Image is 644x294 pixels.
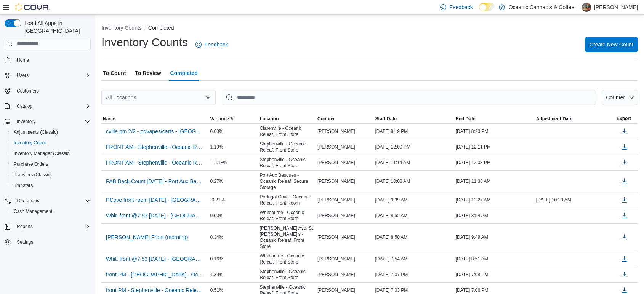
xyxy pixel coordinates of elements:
[602,90,638,105] button: Counter
[2,221,94,232] button: Reports
[454,177,535,186] div: [DATE] 11:38 AM
[2,236,94,248] button: Settings
[14,55,91,65] span: Home
[209,114,258,123] button: Variance %
[14,222,36,231] button: Reports
[449,3,473,11] span: Feedback
[14,196,91,205] span: Operations
[617,115,631,121] span: Export
[454,142,535,152] div: [DATE] 12:11 PM
[103,126,207,137] button: cville pm 2/2 - pr/vapes/carts - [GEOGRAPHIC_DATA] - [GEOGRAPHIC_DATA] Releaf - Recount
[317,197,355,203] span: [PERSON_NAME]
[17,224,33,230] span: Reports
[317,234,355,240] span: [PERSON_NAME]
[373,195,454,205] div: [DATE] 9:39 AM
[373,233,454,242] div: [DATE] 8:50 AM
[103,116,115,122] span: Name
[106,255,204,263] span: Whit. front @7:53 [DATE] - [GEOGRAPHIC_DATA] - [GEOGRAPHIC_DATA] Releaf
[577,3,579,12] p: |
[148,25,174,31] button: Completed
[14,117,38,126] button: Inventory
[101,114,209,123] button: Name
[106,128,204,135] span: cville pm 2/2 - pr/vapes/carts - [GEOGRAPHIC_DATA] - [GEOGRAPHIC_DATA] Releaf - Recount
[101,35,188,50] h1: Inventory Counts
[209,142,258,152] div: 1.19%
[373,270,454,279] div: [DATE] 7:07 PM
[373,211,454,220] div: [DATE] 8:52 AM
[375,116,397,122] span: Start Date
[106,212,204,219] span: Whit. front @7:53 [DATE] - [GEOGRAPHIC_DATA] - [GEOGRAPHIC_DATA] Releaf - Recount
[454,195,535,205] div: [DATE] 10:27 AM
[454,211,535,220] div: [DATE] 8:54 AM
[14,129,58,135] span: Adjustments (Classic)
[536,116,572,122] span: Adjustment Date
[454,270,535,279] div: [DATE] 7:08 PM
[106,177,204,185] span: PAB Back Count [DATE] - Port Aux Basques - Oceanic Releaf
[106,159,204,166] span: FRONT AM - Stephenville - Oceanic Releaf
[260,116,279,122] span: Location
[14,86,42,96] a: Customers
[258,192,316,208] div: Portugal Cove - Oceanic Releaf, Front Room
[135,66,161,81] span: To Review
[106,271,204,278] span: front PM - [GEOGRAPHIC_DATA] - Oceanic Releaf - Recount - Recount
[258,267,316,282] div: Stephenville - Oceanic Releaf, Front Store
[585,37,638,52] button: Create New Count
[258,114,316,123] button: Location
[106,233,188,241] span: [PERSON_NAME] Front (morning)
[2,101,94,112] button: Catalog
[316,114,373,123] button: Counter
[535,195,615,205] div: [DATE] 10:29 AM
[14,182,33,189] span: Transfers
[373,127,454,136] div: [DATE] 8:19 PM
[606,94,625,101] span: Counter
[192,37,231,52] a: Feedback
[103,157,207,168] button: FRONT AM - Stephenville - Oceanic Releaf
[594,3,638,12] p: [PERSON_NAME]
[479,3,495,11] input: Dark Mode
[11,170,91,179] span: Transfers (Classic)
[11,207,55,216] a: Cash Management
[582,3,591,12] div: Samantha Craig
[2,85,94,96] button: Customers
[317,160,355,166] span: [PERSON_NAME]
[14,117,91,126] span: Inventory
[11,160,91,169] span: Purchase Orders
[103,253,207,265] button: Whit. front @7:53 [DATE] - [GEOGRAPHIC_DATA] - [GEOGRAPHIC_DATA] Releaf
[454,158,535,167] div: [DATE] 12:08 PM
[106,196,204,204] span: PCove front room [DATE] - [GEOGRAPHIC_DATA] - [GEOGRAPHIC_DATA] Releaf
[317,178,355,184] span: [PERSON_NAME]
[317,116,335,122] span: Counter
[11,181,91,190] span: Transfers
[8,148,94,159] button: Inventory Manager (Classic)
[14,71,32,80] button: Users
[21,19,91,35] span: Load All Apps in [GEOGRAPHIC_DATA]
[101,24,638,33] nav: An example of EuiBreadcrumbs
[373,254,454,264] div: [DATE] 7:54 AM
[103,232,191,243] button: [PERSON_NAME] Front (morning)
[209,270,258,279] div: 4.39%
[14,140,46,146] span: Inventory Count
[17,118,35,125] span: Inventory
[258,224,316,251] div: [PERSON_NAME] Ave, St. [PERSON_NAME]’s - Oceanic Releaf, Front Store
[14,237,91,247] span: Settings
[209,254,258,264] div: 0.16%
[258,171,316,192] div: Port Aux Basques - Oceanic Releaf, Secure Storage
[8,137,94,148] button: Inventory Count
[17,103,32,109] span: Catalog
[14,56,32,65] a: Home
[209,177,258,186] div: 0.27%
[258,251,316,267] div: Whitbourne - Oceanic Releaf, Front Store
[222,90,596,105] input: This is a search bar. After typing your query, hit enter to filter the results lower in the page.
[103,66,126,81] span: To Count
[2,116,94,127] button: Inventory
[317,287,355,293] span: [PERSON_NAME]
[317,272,355,278] span: [PERSON_NAME]
[258,124,316,139] div: Clarenville - Oceanic Releaf, Front Store
[373,114,454,123] button: Start Date
[101,25,142,31] button: Inventory Counts
[11,160,51,169] a: Purchase Orders
[5,51,91,268] nav: Complex example
[209,158,258,167] div: -15.18%
[14,196,42,205] button: Operations
[11,128,61,137] a: Adjustments (Classic)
